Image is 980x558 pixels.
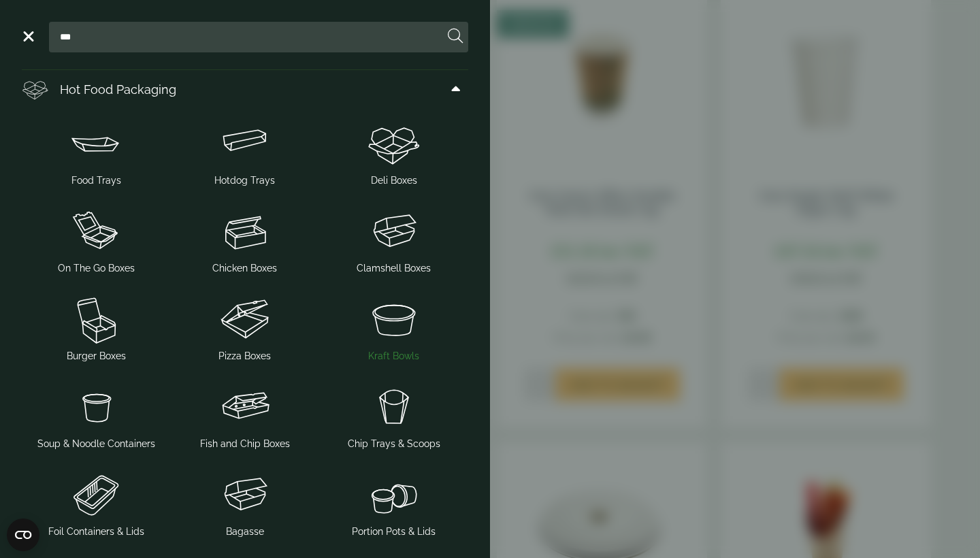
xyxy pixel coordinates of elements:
[27,465,165,542] a: Foil Containers & Lids
[176,465,314,542] a: Bagasse
[27,204,165,259] img: OnTheGo_boxes.svg
[27,292,165,346] img: Burger_box.svg
[200,437,290,451] span: Fish and Chip Boxes
[22,70,468,108] a: Hot Food Packaging
[27,116,165,171] img: Food_tray.svg
[176,289,314,366] a: Pizza Boxes
[27,114,165,191] a: Food Trays
[58,261,135,276] span: On The Go Boxes
[325,116,463,171] img: Deli_box.svg
[325,467,463,522] img: PortionPots.svg
[176,467,314,522] img: Clamshell_box.svg
[176,380,314,434] img: FishNchip_box.svg
[368,349,419,363] span: Kraft Bowls
[22,76,49,103] img: Deli_box.svg
[226,525,264,539] span: Bagasse
[48,525,144,539] span: Foil Containers & Lids
[325,465,463,542] a: Portion Pots & Lids
[348,437,440,451] span: Chip Trays & Scoops
[176,114,314,191] a: Hotdog Trays
[60,80,176,99] span: Hot Food Packaging
[325,292,463,346] img: SoupNsalad_bowls.svg
[176,377,314,454] a: Fish and Chip Boxes
[325,380,463,434] img: Chip_tray.svg
[325,289,463,366] a: Kraft Bowls
[37,437,155,451] span: Soup & Noodle Containers
[214,174,275,188] span: Hotdog Trays
[27,467,165,522] img: Foil_container.svg
[325,114,463,191] a: Deli Boxes
[325,201,463,278] a: Clamshell Boxes
[176,116,314,171] img: Hotdog_tray.svg
[27,201,165,278] a: On The Go Boxes
[371,174,417,188] span: Deli Boxes
[7,519,39,551] button: Open CMP widget
[27,377,165,454] a: Soup & Noodle Containers
[325,377,463,454] a: Chip Trays & Scoops
[212,261,277,276] span: Chicken Boxes
[352,525,436,539] span: Portion Pots & Lids
[176,204,314,259] img: Chicken_box-1.svg
[176,292,314,346] img: Pizza_boxes.svg
[357,261,431,276] span: Clamshell Boxes
[67,349,126,363] span: Burger Boxes
[27,380,165,434] img: SoupNoodle_container.svg
[71,174,121,188] span: Food Trays
[218,349,271,363] span: Pizza Boxes
[176,201,314,278] a: Chicken Boxes
[325,204,463,259] img: Clamshell_box.svg
[27,289,165,366] a: Burger Boxes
